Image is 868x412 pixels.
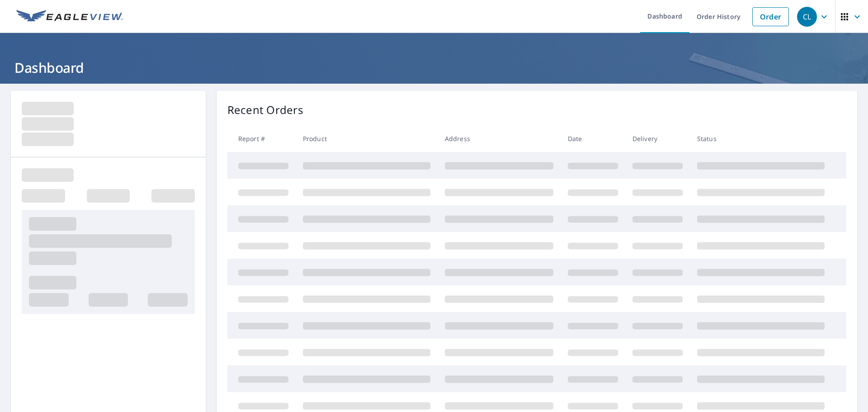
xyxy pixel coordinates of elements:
[690,125,832,152] th: Status
[11,58,857,77] h1: Dashboard
[438,125,561,152] th: Address
[797,7,817,27] div: CL
[752,7,789,26] a: Order
[227,125,296,152] th: Report #
[561,125,625,152] th: Date
[625,125,690,152] th: Delivery
[16,10,123,24] img: EV Logo
[296,125,438,152] th: Product
[227,102,303,118] p: Recent Orders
